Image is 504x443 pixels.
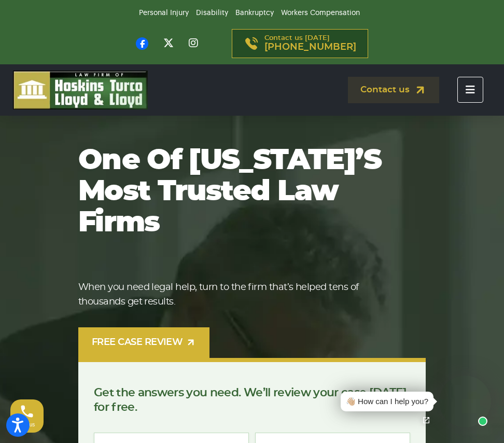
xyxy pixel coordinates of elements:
img: arrow-up-right-light.svg [186,337,196,348]
img: logo [13,71,148,109]
a: Bankruptcy [235,9,274,17]
a: FREE CASE REVIEW [78,327,209,358]
div: 👋🏼 How can I help you? [346,396,428,408]
h1: One of [US_STATE]’s most trusted law firms [78,145,405,239]
a: Contact us [348,77,439,103]
a: Disability [196,9,228,17]
a: Contact us [DATE][PHONE_NUMBER] [232,29,368,58]
a: Personal Injury [139,9,189,17]
span: [PHONE_NUMBER] [264,42,356,52]
button: Toggle navigation [457,77,483,103]
p: When you need legal help, turn to the firm that’s helped tens of thousands get results. [78,280,405,309]
a: Workers Compensation [281,9,360,17]
a: Open chat [415,409,437,431]
p: Contact us [DATE] [264,35,356,52]
p: Get the answers you need. We’ll review your case [DATE], for free. [94,385,410,414]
